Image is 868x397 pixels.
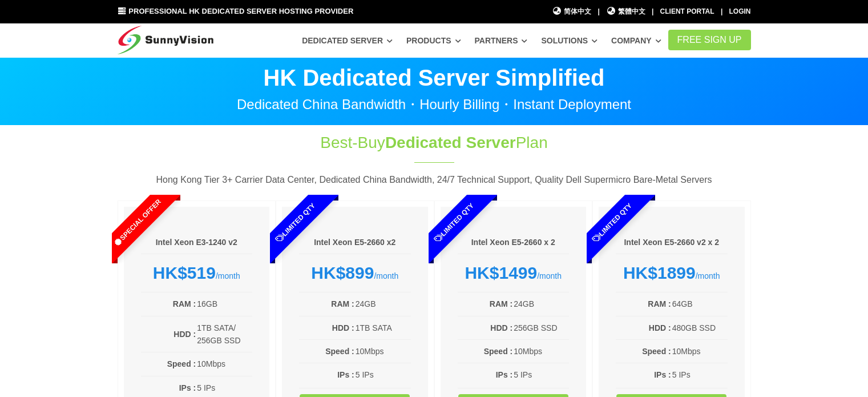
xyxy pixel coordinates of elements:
[458,237,570,248] h6: Intel Xeon E5-2660 x 2
[623,263,696,282] strong: HK$1899
[552,6,592,17] a: 简体中文
[311,263,374,282] strong: HK$899
[654,370,671,379] b: IPs :
[513,321,569,335] td: 256GB SSD
[196,381,252,395] td: 5 IPs
[513,344,569,358] td: 10Mbps
[385,134,516,151] span: Dedicated Server
[672,368,728,382] td: 5 IPs
[332,323,354,332] b: HDD :
[89,175,185,271] span: Special Offer
[541,30,597,51] a: Solutions
[642,347,671,356] b: Speed :
[649,323,671,332] b: HDD :
[672,297,728,311] td: 64GB
[173,299,196,308] b: RAM :
[337,370,354,379] b: IPs :
[513,368,569,382] td: 5 IPs
[406,30,461,51] a: Products
[302,30,393,51] a: Dedicated Server
[196,357,252,371] td: 10Mbps
[660,7,714,15] a: Client Portal
[458,263,570,283] div: /month
[616,237,728,248] h6: Intel Xeon E5-2660 v2 x 2
[668,30,751,50] a: FREE Sign Up
[490,299,512,308] b: RAM :
[475,30,528,51] a: Partners
[490,323,512,332] b: HDD :
[355,344,411,358] td: 10Mbps
[606,6,645,17] a: 繁體中文
[355,368,411,382] td: 5 IPs
[597,6,599,17] li: |
[496,370,513,379] b: IPs :
[128,7,353,15] span: Professional HK Dedicated Server Hosting Provider
[118,173,751,187] p: Hong Kong Tier 3+ Carrier Data Center, Dedicated China Bandwidth, 24/7 Technical Support, Quality...
[196,321,252,348] td: 1TB SATA/ 256GB SSD
[331,299,354,308] b: RAM :
[141,237,253,248] h6: Intel Xeon E3-1240 v2
[652,6,653,17] li: |
[406,175,502,271] span: Limited Qty
[299,237,411,248] h6: Intel Xeon E5-2660 x2
[141,263,253,283] div: /month
[648,299,671,308] b: RAM :
[611,30,661,51] a: Company
[325,347,354,356] b: Speed :
[513,297,569,311] td: 24GB
[616,263,728,283] div: /month
[248,175,344,271] span: Limited Qty
[244,131,624,154] h1: Best-Buy Plan
[355,321,411,335] td: 1TB SATA
[173,330,196,339] b: HDD :
[355,297,411,311] td: 24GB
[299,263,411,283] div: /month
[465,263,537,282] strong: HK$1499
[118,66,751,89] p: HK Dedicated Server Simplified
[672,344,728,358] td: 10Mbps
[484,347,513,356] b: Speed :
[196,297,252,311] td: 16GB
[179,383,196,392] b: IPs :
[564,175,660,271] span: Limited Qty
[729,7,751,15] a: Login
[118,98,751,111] p: Dedicated China Bandwidth・Hourly Billing・Instant Deployment
[167,359,196,368] b: Speed :
[153,263,216,282] strong: HK$519
[721,6,722,17] li: |
[672,321,728,335] td: 480GB SSD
